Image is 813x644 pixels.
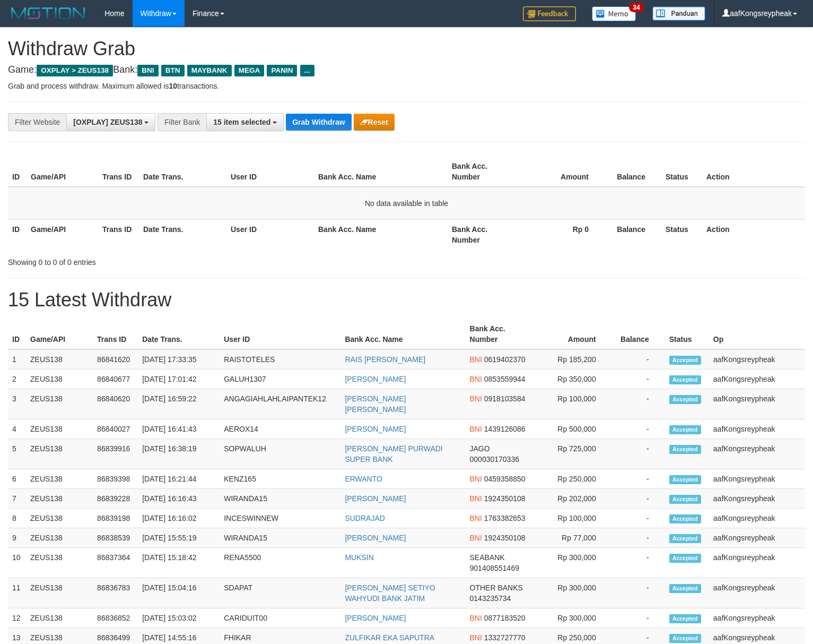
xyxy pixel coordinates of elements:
[66,113,155,131] button: [OXPLAY] ZEUS138
[709,548,805,578] td: aafKongsreypheak
[8,548,26,578] td: 10
[532,548,612,578] td: Rp 300,000
[26,419,93,439] td: ZEUS138
[8,419,26,439] td: 4
[187,65,232,76] span: MAYBANK
[629,3,643,12] span: 34
[661,157,702,187] th: Status
[220,349,340,370] td: RAISTOTELES
[532,489,612,509] td: Rp 202,000
[532,370,612,389] td: Rp 350,000
[532,578,612,608] td: Rp 300,000
[702,219,805,250] th: Action
[26,489,93,509] td: ZEUS138
[470,355,482,364] span: BNI
[661,219,702,250] th: Status
[470,553,505,562] span: SEABANK
[448,157,519,187] th: Bank Acc. Number
[669,614,701,623] span: Accepted
[98,157,139,187] th: Trans ID
[532,528,612,548] td: Rp 77,000
[8,81,805,91] p: Grab and process withdraw. Maximum allowed is transactions.
[267,65,297,76] span: PANIN
[93,419,138,439] td: 86840027
[26,548,93,578] td: ZEUS138
[138,419,220,439] td: [DATE] 16:41:43
[93,349,138,370] td: 86841620
[138,608,220,628] td: [DATE] 15:03:02
[470,375,482,383] span: BNI
[470,444,490,453] span: JAGO
[709,608,805,628] td: aafKongsreypheak
[340,319,465,349] th: Bank Acc. Name
[669,395,701,404] span: Accepted
[592,6,636,21] img: Button%20Memo.svg
[93,528,138,548] td: 86838539
[8,157,27,187] th: ID
[354,114,395,131] button: Reset
[345,394,406,414] a: [PERSON_NAME] [PERSON_NAME]
[466,319,532,349] th: Bank Acc. Number
[8,608,26,628] td: 12
[470,534,482,542] span: BNI
[314,157,448,187] th: Bank Acc. Name
[138,469,220,489] td: [DATE] 16:21:44
[8,439,26,469] td: 5
[345,494,406,503] a: [PERSON_NAME]
[93,548,138,578] td: 86837364
[484,425,526,433] span: Copy 1439126086 to clipboard
[709,528,805,548] td: aafKongsreypheak
[220,548,340,578] td: RENA5500
[702,157,805,187] th: Action
[26,349,93,370] td: ZEUS138
[612,578,665,608] td: -
[314,219,448,250] th: Bank Acc. Name
[709,370,805,389] td: aafKongsreypheak
[345,633,434,642] a: ZULFIKAR EKA SAPUTRA
[138,389,220,419] td: [DATE] 16:59:22
[93,509,138,528] td: 86839198
[470,494,482,503] span: BNI
[519,219,605,250] th: Rp 0
[26,439,93,469] td: ZEUS138
[220,389,340,419] td: ANGAGIAHLAHLAIPANTEK12
[612,370,665,389] td: -
[612,608,665,628] td: -
[345,355,425,364] a: RAIS [PERSON_NAME]
[169,82,177,90] strong: 10
[470,475,482,483] span: BNI
[709,509,805,528] td: aafKongsreypheak
[8,349,26,370] td: 1
[137,65,158,76] span: BNI
[213,118,270,126] span: 15 item selected
[484,375,526,383] span: Copy 0853559944 to clipboard
[138,578,220,608] td: [DATE] 15:04:16
[37,65,113,76] span: OXPLAY > ZEUS138
[612,419,665,439] td: -
[709,489,805,509] td: aafKongsreypheak
[605,219,661,250] th: Balance
[709,319,805,349] th: Op
[669,534,701,543] span: Accepted
[26,370,93,389] td: ZEUS138
[8,289,805,311] h1: 15 Latest Withdraw
[612,439,665,469] td: -
[665,319,709,349] th: Status
[220,370,340,389] td: GALUH1307
[669,495,701,504] span: Accepted
[345,514,384,522] a: SUDRAJAD
[8,528,26,548] td: 9
[669,514,701,523] span: Accepted
[709,349,805,370] td: aafKongsreypheak
[484,633,526,642] span: Copy 1332727770 to clipboard
[605,157,661,187] th: Balance
[220,489,340,509] td: WIRANDA15
[532,389,612,419] td: Rp 100,000
[484,475,526,483] span: Copy 0459358850 to clipboard
[26,389,93,419] td: ZEUS138
[612,548,665,578] td: -
[532,608,612,628] td: Rp 300,000
[669,554,701,563] span: Accepted
[470,564,519,572] span: Copy 901408551469 to clipboard
[709,419,805,439] td: aafKongsreypheak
